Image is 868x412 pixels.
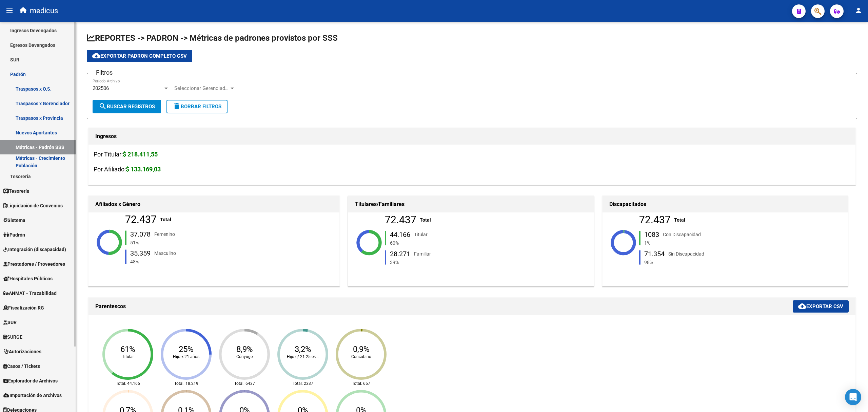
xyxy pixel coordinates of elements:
[609,199,841,210] h1: Discapacitados
[352,381,370,386] text: Total: 657
[668,250,704,257] div: Sin Discapacidad
[3,319,17,326] span: SUR
[129,239,216,246] div: 51%
[99,102,107,110] mat-icon: search
[125,216,157,223] div: 72.437
[3,202,63,209] span: Liquidación de Convenios
[92,53,187,59] span: Exportar Padron Completo CSV
[355,199,587,210] h1: Titulares/Familiares
[643,258,730,266] div: 98%
[3,187,29,195] span: Tesorería
[3,377,58,385] span: Explorador de Archivos
[236,344,253,354] text: 8,9%
[95,199,333,210] h1: Afiliados x Género
[95,301,793,312] h1: Parentescos
[94,150,850,159] h3: Por Titular:
[173,102,181,110] mat-icon: delete
[154,230,175,238] div: Femenino
[414,250,431,257] div: Familiar
[94,165,850,174] h3: Por Afiliado:
[120,344,135,354] text: 61%
[798,303,843,310] span: Exportar CSV
[236,354,253,359] text: Cónyuge
[92,52,100,60] mat-icon: cloud_download
[3,275,53,282] span: Hospitales Públicos
[3,289,57,297] span: ANMAT - Trazabilidad
[643,239,730,247] div: 1%
[390,231,410,238] div: 44.166
[674,216,685,224] div: Total
[130,231,151,238] div: 37.078
[173,104,221,110] span: Borrar Filtros
[389,258,475,266] div: 39%
[389,239,475,247] div: 60%
[5,6,14,15] mat-icon: menu
[116,381,140,386] text: Total: 44.166
[130,250,151,257] div: 35.359
[3,392,62,399] span: Importación de Archivos
[293,381,313,386] text: Total: 2337
[854,6,863,15] mat-icon: person
[644,231,659,238] div: 1083
[30,3,58,18] span: medicus
[390,250,410,257] div: 28.271
[122,354,134,359] text: Titular
[798,302,806,310] mat-icon: cloud_download
[93,85,109,91] span: 202506
[174,85,229,91] span: Seleccionar Gerenciador
[353,344,370,354] text: 0,9%
[3,217,25,224] span: Sistema
[351,354,371,359] text: Concubino
[93,100,161,113] button: Buscar Registros
[3,304,44,312] span: Fiscalización RG
[3,246,66,253] span: Integración (discapacidad)
[287,354,319,359] text: Hijo e/ 21-25 es...
[644,250,665,257] div: 71.354
[160,216,171,223] div: Total
[166,100,228,113] button: Borrar Filtros
[663,231,701,238] div: Con Discapacidad
[123,151,158,158] strong: $ 218.411,55
[385,216,416,224] div: 72.437
[99,104,155,110] span: Buscar Registros
[414,231,428,238] div: Titular
[3,362,40,370] span: Casos / Tickets
[845,389,861,405] div: Open Intercom Messenger
[87,50,192,62] button: Exportar Padron Completo CSV
[3,348,41,355] span: Autorizaciones
[420,216,431,224] div: Total
[154,249,176,257] div: Masculino
[95,131,849,142] h1: Ingresos
[3,333,22,341] span: SURGE
[3,231,25,239] span: Padrón
[234,381,255,386] text: Total: 6437
[129,258,216,265] div: 48%
[179,344,194,354] text: 25%
[3,260,65,268] span: Prestadores / Proveedores
[793,300,849,313] button: Exportar CSV
[126,166,161,173] strong: $ 133.169,03
[639,216,671,224] div: 72.437
[295,344,311,354] text: 3,2%
[87,33,338,43] span: REPORTES -> PADRON -> Métricas de padrones provistos por SSS
[173,354,199,359] text: Hijo < 21 años
[93,68,116,77] h3: Filtros
[174,381,198,386] text: Total: 18.219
